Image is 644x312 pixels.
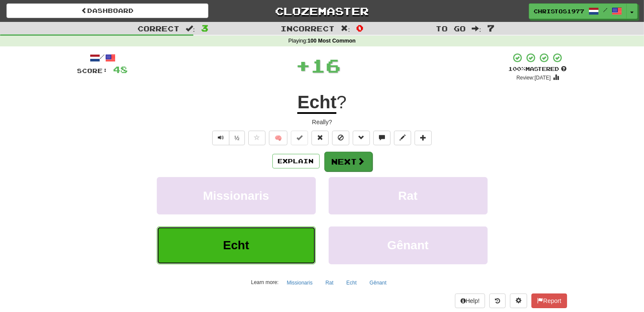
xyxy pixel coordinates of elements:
[489,294,506,308] button: Round history (alt+y)
[394,131,411,145] button: Edit sentence (alt+d)
[203,189,269,202] span: Missionaris
[248,131,266,145] button: Favorite sentence (alt+f)
[269,131,287,145] button: 🧠
[311,131,329,145] button: Reset to 0% Mastered (alt+r)
[342,276,361,289] button: Echt
[531,294,567,308] button: Report
[455,294,485,308] button: Help!
[212,131,229,145] button: Play sentence audio (ctl+space)
[311,55,341,76] span: 16
[77,67,108,74] span: Score:
[509,65,567,73] div: Mastered
[137,24,180,33] span: Correct
[324,152,372,171] button: Next
[487,23,494,33] span: 7
[353,131,370,145] button: Grammar (alt+g)
[365,276,391,289] button: Gênant
[516,75,551,81] small: Review: [DATE]
[291,131,308,145] button: Set this sentence to 100% Mastered (alt+m)
[336,92,346,112] span: ?
[211,131,245,145] div: Text-to-speech controls
[229,131,245,145] button: ½
[341,25,350,32] span: :
[308,38,356,44] strong: 100 Most Common
[77,52,128,63] div: /
[251,279,278,285] small: Learn more:
[113,64,128,75] span: 48
[332,131,349,145] button: Ignore sentence (alt+i)
[329,226,488,264] button: Gênant
[77,118,567,126] div: Really?
[157,177,316,214] button: Missionaris
[157,226,316,264] button: Echt
[282,276,317,289] button: Missionaris
[281,24,335,33] span: Incorrect
[436,24,466,33] span: To go
[356,23,363,33] span: 0
[329,177,488,214] button: Rat
[509,65,526,72] span: 100 %
[201,23,208,33] span: 3
[272,154,320,168] button: Explain
[296,52,311,78] span: +
[415,131,432,145] button: Add to collection (alt+a)
[223,239,249,252] span: Echt
[186,25,195,32] span: :
[398,189,418,202] span: Rat
[534,7,584,15] span: Christos1977
[221,3,423,18] a: Clozemaster
[529,3,627,19] a: Christos1977 /
[321,276,339,289] button: Rat
[387,239,428,252] span: Gênant
[603,7,607,13] span: /
[472,25,481,32] span: :
[297,92,336,114] u: Echt
[6,3,208,18] a: Dashboard
[373,131,391,145] button: Discuss sentence (alt+u)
